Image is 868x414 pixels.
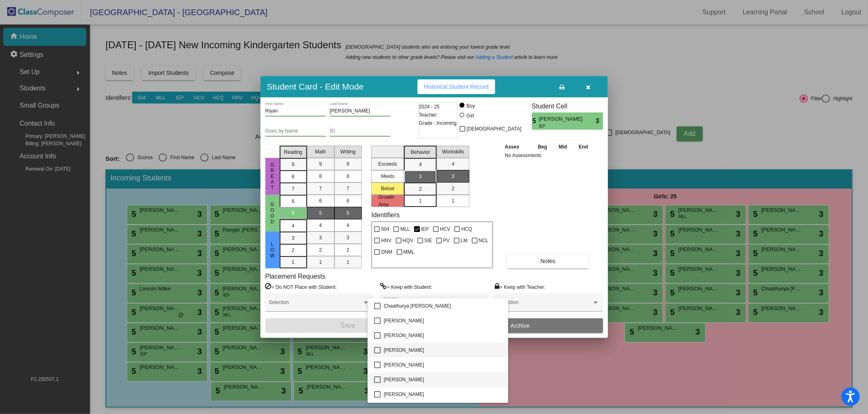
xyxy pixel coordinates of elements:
span: [PERSON_NAME] [384,328,502,343]
span: Chaathurya [PERSON_NAME] [384,299,502,313]
span: [PERSON_NAME] [384,313,502,328]
span: [PERSON_NAME] [384,387,502,402]
span: [PERSON_NAME] [384,372,502,387]
span: [PERSON_NAME] [384,358,502,372]
span: [PERSON_NAME] [384,343,502,358]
